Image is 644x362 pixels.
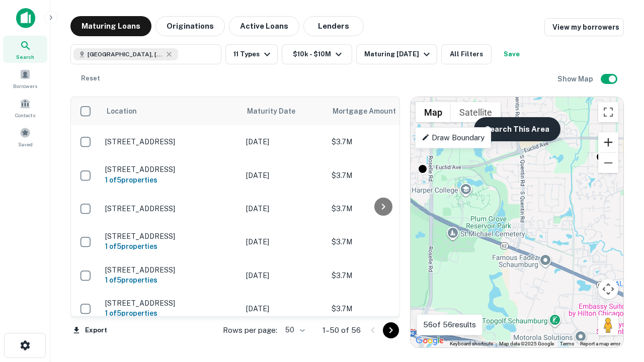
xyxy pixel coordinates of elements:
[332,236,432,247] p: $3.7M
[105,241,236,252] h6: 1 of 5 properties
[229,16,299,36] button: Active Loans
[499,341,554,346] span: Map data ©2025 Google
[3,36,47,63] a: Search
[16,53,34,61] span: Search
[105,165,236,174] p: [STREET_ADDRESS]
[423,319,476,331] p: 56 of 56 results
[413,334,446,347] a: Open this area in Google Maps (opens a new window)
[598,102,618,122] button: Toggle fullscreen view
[105,137,236,146] p: [STREET_ADDRESS]
[105,275,236,286] h6: 1 of 5 properties
[223,324,277,336] p: Rows per page:
[451,102,501,122] button: Show satellite imagery
[598,279,618,299] button: Map camera controls
[225,44,278,64] button: 11 Types
[332,170,432,181] p: $3.7M
[333,105,409,117] span: Mortgage Amount
[474,117,560,141] button: Search This Area
[327,97,437,125] th: Mortgage Amount
[246,170,321,181] p: [DATE]
[247,105,308,117] span: Maturity Date
[496,44,528,64] button: Save your search to get updates of matches that match your search criteria.
[70,16,151,36] button: Maturing Loans
[364,48,433,60] div: Maturing [DATE]
[105,174,236,186] h6: 1 of 5 properties
[416,102,451,122] button: Show street map
[74,68,107,88] button: Reset
[18,140,33,148] span: Saved
[441,44,492,64] button: All Filters
[303,16,364,36] button: Lenders
[246,203,321,214] p: [DATE]
[3,94,47,121] a: Contacts
[3,123,47,150] a: Saved
[411,97,623,347] div: 0 0
[332,303,432,314] p: $3.7M
[560,341,574,346] a: Terms (opens in new tab)
[70,323,110,338] button: Export
[105,265,236,275] p: [STREET_ADDRESS]
[413,334,446,347] img: Google
[282,44,352,64] button: $10k - $10M
[100,97,241,125] th: Location
[598,153,618,173] button: Zoom out
[383,322,399,338] button: Go to next page
[88,50,163,59] span: [GEOGRAPHIC_DATA], [GEOGRAPHIC_DATA]
[332,203,432,214] p: $3.7M
[356,44,437,64] button: Maturing [DATE]
[241,97,327,125] th: Maturity Date
[105,308,236,319] h6: 1 of 5 properties
[13,82,37,90] span: Borrowers
[155,16,225,36] button: Originations
[281,323,306,337] div: 50
[323,324,361,336] p: 1–50 of 56
[580,341,620,346] a: Report a map error
[105,299,236,308] p: [STREET_ADDRESS]
[15,111,35,119] span: Contacts
[598,132,618,152] button: Zoom in
[105,232,236,241] p: [STREET_ADDRESS]
[246,136,321,147] p: [DATE]
[332,270,432,281] p: $3.7M
[106,105,137,117] span: Location
[594,282,644,330] iframe: Chat Widget
[3,65,47,92] a: Borrowers
[450,340,493,347] button: Keyboard shortcuts
[246,236,321,247] p: [DATE]
[105,204,236,213] p: [STREET_ADDRESS]
[246,270,321,281] p: [DATE]
[544,18,624,36] a: View my borrowers
[557,73,595,84] h6: Show Map
[422,132,485,144] p: Draw Boundary
[332,136,432,147] p: $3.7M
[16,8,35,28] img: capitalize-icon.png
[246,303,321,314] p: [DATE]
